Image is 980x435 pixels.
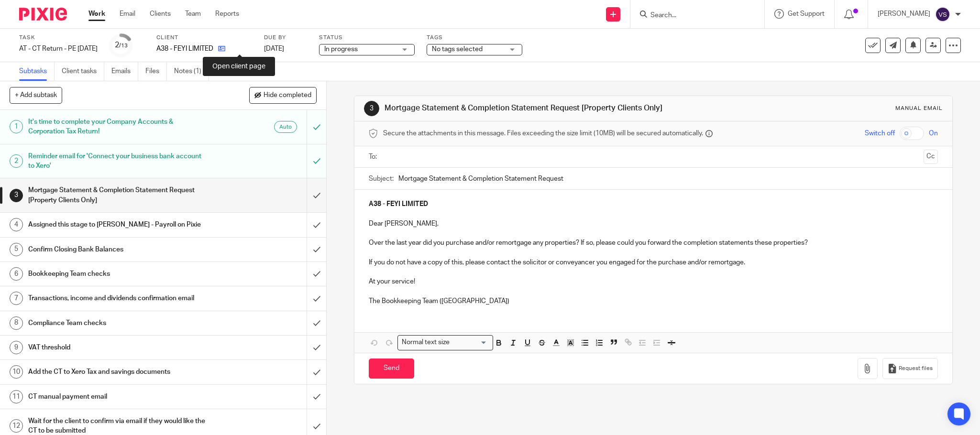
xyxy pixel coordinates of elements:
button: Hide completed [249,87,317,103]
a: Subtasks [19,62,55,81]
div: Auto [274,121,297,133]
h1: Add the CT to Xero Tax and savings documents [28,365,208,379]
label: Tags [427,34,522,42]
label: To: [369,152,379,162]
div: 9 [10,341,23,354]
h1: Transactions, income and dividends confirmation email [28,291,208,305]
a: Team [185,9,201,19]
p: A38 - FEYI LIMITED [156,44,213,54]
button: + Add subtask [10,87,62,103]
span: In progress [324,46,358,53]
span: [DATE] [264,45,284,52]
h1: VAT threshold [28,340,208,355]
a: Emails [111,62,138,81]
h1: It's time to complete your Company Accounts & Corporation Tax Return! [28,115,208,139]
label: Status [319,34,415,42]
div: 2 [115,40,128,51]
p: At your service! [369,277,938,286]
h1: Assigned this stage to [PERSON_NAME] - Payroll on Pixie [28,217,208,232]
input: Send [369,359,414,379]
a: Notes (1) [174,62,209,81]
input: Search for option [453,337,487,348]
a: Email [120,9,135,19]
a: Files [145,62,167,81]
p: Dear [PERSON_NAME], [369,219,938,228]
div: Manual email [895,105,943,112]
label: Client [156,34,252,42]
p: Over the last year did you purchase and/or remortgage any properties? If so, please could you for... [369,238,938,248]
div: 7 [10,292,23,305]
div: 5 [10,243,23,256]
span: No tags selected [432,46,483,53]
a: Clients [150,9,171,19]
p: The Bookkeeping Team ([GEOGRAPHIC_DATA]) [369,296,938,306]
span: Request files [899,365,933,372]
strong: A38 - FEYI LIMITED [369,201,428,207]
p: [PERSON_NAME] [878,9,930,19]
button: Cc [924,150,938,164]
h1: Bookkeeping Team checks [28,267,208,281]
span: Hide completed [264,92,311,99]
div: 11 [10,390,23,403]
span: Secure the attachments in this message. Files exceeding the size limit (10MB) will be secured aut... [383,129,703,138]
div: 12 [10,419,23,433]
a: Work [88,9,105,19]
h1: Compliance Team checks [28,316,208,330]
div: 1 [10,120,23,133]
input: Search [650,11,736,20]
p: If you do not have a copy of this, please contact the solicitor or conveyancer you engaged for th... [369,258,938,267]
div: 2 [10,154,23,168]
label: Task [19,34,98,42]
small: /13 [119,43,128,48]
div: 4 [10,218,23,231]
div: 6 [10,267,23,281]
a: Reports [215,9,239,19]
span: On [929,129,938,138]
img: svg%3E [935,7,950,22]
a: Client tasks [62,62,104,81]
div: 3 [364,101,379,116]
h1: Reminder email for 'Connect your business bank account to Xero' [28,149,208,174]
div: 3 [10,189,23,202]
img: Pixie [19,8,67,21]
div: AT - CT Return - PE 31-05-2025 [19,44,98,54]
span: Switch off [865,129,895,138]
h1: Confirm Closing Bank Balances [28,242,208,257]
div: Search for option [397,335,493,350]
h1: Mortgage Statement & Completion Statement Request [Property Clients Only] [28,183,208,207]
a: Audit logs [216,62,253,81]
h1: CT manual payment email [28,390,208,404]
div: 8 [10,316,23,330]
label: Due by [264,34,307,42]
h1: Mortgage Statement & Completion Statement Request [Property Clients Only] [385,103,674,113]
div: 10 [10,365,23,379]
span: Normal text size [400,337,452,348]
button: Request files [882,358,938,380]
label: Subject: [369,174,394,184]
span: Get Support [788,11,825,17]
div: AT - CT Return - PE [DATE] [19,44,98,54]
